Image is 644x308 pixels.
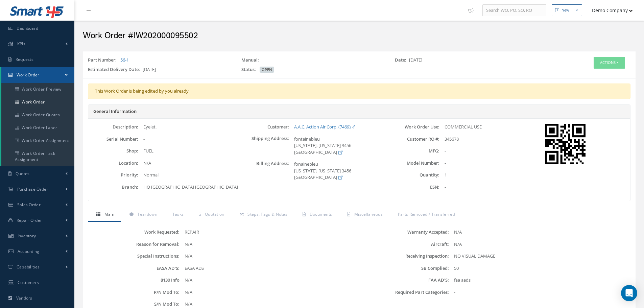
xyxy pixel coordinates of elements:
[164,208,191,222] a: Tasks
[247,211,287,217] span: Steps, Tags & Notes
[88,185,138,190] label: Branch:
[17,41,25,47] span: KPIs
[88,84,630,99] div: This Work Order is being edited by you already
[17,202,41,208] span: Sales Order
[88,161,138,166] label: Location:
[339,208,389,222] a: Miscellaneous
[104,211,114,217] span: Main
[120,57,129,63] a: 56-1
[239,124,289,129] label: Customer:
[594,57,625,69] button: Actions
[439,148,540,155] div: -
[205,211,224,217] span: Quotation
[1,67,74,83] a: Work Order
[138,148,239,155] div: FUEL
[90,302,180,307] label: S/N Mod To:
[16,171,30,176] span: Quotes
[359,278,449,283] label: FAA AD'S:
[18,233,36,239] span: Inventory
[88,124,138,129] label: Description:
[389,161,439,166] label: Model Number:
[562,7,569,13] div: New
[621,285,637,301] div: Open Intercom Messenger
[395,57,409,64] label: Date:
[88,208,121,222] a: Main
[439,124,540,131] div: COMMERCIAL USE
[90,242,180,247] label: Reason for Removal:
[1,121,74,134] a: Work Order Labor
[1,147,74,166] a: Work Order Task Assignment
[294,208,339,222] a: Documents
[88,148,138,153] label: Shop:
[17,25,39,31] span: Dashboard
[1,134,74,147] a: Work Order Assignment
[449,277,629,284] div: faa aads
[180,277,359,284] div: N/A
[190,208,231,222] a: Quotation
[289,136,389,156] div: fontainebleu [US_STATE], [US_STATE] 3456 [GEOGRAPHIC_DATA]
[138,160,239,167] div: N/A
[241,66,259,73] label: Status:
[359,254,449,259] label: Receiving Inspection:
[180,229,359,236] div: REPAIR
[180,301,359,308] div: N/A
[83,66,236,76] div: [DATE]
[90,230,180,235] label: Work Requested:
[16,56,33,62] span: Requests
[17,72,40,78] span: Work Order
[289,161,389,181] div: fonainebleu [US_STATE], [US_STATE] 3456 [GEOGRAPHIC_DATA]
[90,290,180,295] label: P/N Mod To:
[389,124,439,129] label: Work Order Use:
[359,266,449,271] label: SB Complied:
[17,264,40,270] span: Capabilities
[389,148,439,153] label: MFG:
[545,124,586,164] img: barcode work-order:1402
[310,211,332,217] span: Documents
[398,211,455,217] span: Parts Removed / Transferred
[90,278,180,283] label: 8130 Info
[172,211,184,217] span: Tasks
[586,4,633,17] button: Demo Company
[90,266,180,271] label: EASA AD'S:
[88,57,119,64] label: Part Number:
[88,172,138,177] label: Priority:
[17,186,48,192] span: Purchase Order
[16,295,32,301] span: Vendors
[138,184,239,191] div: HQ [GEOGRAPHIC_DATA] [GEOGRAPHIC_DATA]
[439,172,540,179] div: 1
[439,160,540,167] div: -
[17,217,42,223] span: Repair Order
[231,208,294,222] a: Steps, Tags & Notes
[239,136,289,156] label: Shipping Address:
[449,289,629,296] div: -
[449,229,629,236] div: N/A
[552,4,582,16] button: New
[180,289,359,296] div: N/A
[389,137,439,142] label: Customer RO #:
[90,254,180,259] label: Special Instructions:
[482,4,546,17] input: Search WO, PO, SO, RO
[239,161,289,181] label: Billing Address:
[137,211,157,217] span: Teardown
[83,31,636,41] h2: Work Order #IW202000095502
[180,241,359,248] div: N/A
[445,136,459,142] span: 345678
[88,137,138,142] label: Serial Number:
[138,172,239,179] div: Normal
[18,280,39,285] span: Customers
[389,185,439,190] label: ESN:
[180,265,359,272] div: EASA ADS
[1,96,74,109] a: Work Order
[359,290,449,295] label: Required Part Categories:
[449,241,629,248] div: N/A
[439,184,540,191] div: -
[294,124,355,130] a: A.A.C. Action Air Corp. (7469)
[354,211,383,217] span: Miscellaneous
[1,109,74,121] a: Work Order Quotes
[180,253,359,260] div: N/A
[241,57,262,64] label: Manual:
[390,57,543,66] div: [DATE]
[138,124,239,131] div: Eyelet.
[88,66,143,73] label: Estimated Delivery Date:
[389,208,462,222] a: Parts Removed / Transferred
